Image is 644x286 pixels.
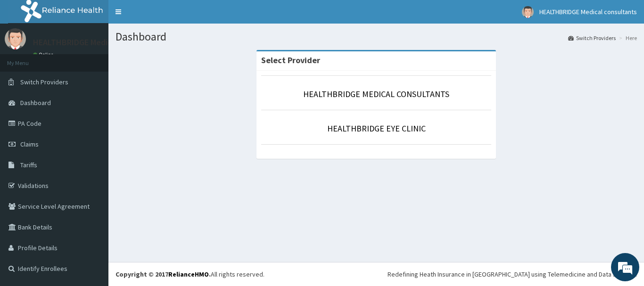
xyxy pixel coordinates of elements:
span: Dashboard [20,98,51,107]
span: Tariffs [20,161,37,169]
div: Redefining Heath Insurance in [GEOGRAPHIC_DATA] using Telemedicine and Data Science! [388,270,637,279]
p: HEALTHBRIDGE Medical consultants [33,38,165,47]
h1: Dashboard [116,31,637,43]
span: HEALTHBRIDGE Medical consultants [539,8,637,16]
span: Claims [20,140,39,148]
img: User Image [522,6,534,18]
a: Switch Providers [568,34,616,42]
footer: All rights reserved. [108,262,644,286]
a: RelianceHMO [168,270,209,278]
a: HEALTHBRIDGE EYE CLINIC [327,123,426,134]
strong: Select Provider [261,55,320,65]
span: Switch Providers [20,78,68,86]
a: HEALTHBRIDGE MEDICAL CONSULTANTS [303,89,449,99]
strong: Copyright © 2017 . [116,270,211,278]
img: User Image [5,28,26,49]
a: Online [33,51,56,58]
li: Here [617,34,637,42]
